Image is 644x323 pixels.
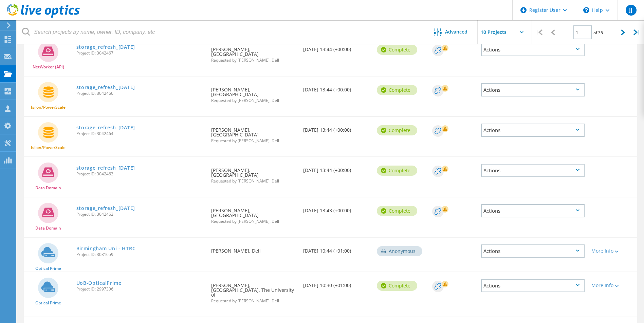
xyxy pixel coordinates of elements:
div: [DATE] 13:44 (+00:00) [300,77,373,99]
div: [DATE] 13:43 (+00:00) [300,197,373,220]
span: Requested by [PERSON_NAME], Dell [211,299,296,303]
div: | [532,20,546,44]
div: Complete [377,206,417,216]
span: Project ID: 3042463 [76,172,205,176]
a: Live Optics Dashboard [7,14,80,19]
div: Actions [481,244,585,258]
a: storage_refresh_[DATE] [76,206,135,211]
div: Complete [377,85,417,95]
a: storage_refresh_[DATE] [76,125,135,130]
span: Advanced [445,29,467,34]
span: Requested by [PERSON_NAME], Dell [211,219,296,223]
span: Project ID: 3042462 [76,212,205,216]
div: Anonymous [377,246,422,256]
svg: \n [583,7,589,13]
div: [PERSON_NAME], [GEOGRAPHIC_DATA] [208,117,300,150]
a: storage_refresh_[DATE] [76,85,135,90]
span: Isilon/PowerScale [31,146,66,150]
div: | [630,20,644,44]
span: Optical Prime [35,266,61,271]
span: Requested by [PERSON_NAME], Dell [211,139,296,143]
span: Optical Prime [35,301,61,305]
span: Project ID: 2997306 [76,287,205,291]
input: Search projects by name, owner, ID, company, etc [17,20,424,44]
a: storage_refresh_[DATE] [76,45,135,49]
div: Actions [481,164,585,177]
div: [PERSON_NAME], Dell [208,238,300,260]
div: [DATE] 13:44 (+00:00) [300,117,373,139]
span: Data Domain [35,186,61,190]
span: Data Domain [35,226,61,230]
div: [PERSON_NAME], [GEOGRAPHIC_DATA] [208,36,300,69]
div: [PERSON_NAME], [GEOGRAPHIC_DATA] [208,157,300,190]
div: Complete [377,166,417,176]
div: Actions [481,83,585,96]
span: Requested by [PERSON_NAME], Dell [211,99,296,103]
span: Isilon/PowerScale [31,105,66,109]
span: Project ID: 3042466 [76,91,205,95]
div: [DATE] 10:30 (+01:00) [300,272,373,295]
div: [DATE] 10:44 (+01:00) [300,238,373,260]
div: Complete [377,45,417,55]
div: Actions [481,43,585,56]
span: Requested by [PERSON_NAME], Dell [211,58,296,62]
span: NetWorker (API) [33,65,64,69]
span: Requested by [PERSON_NAME], Dell [211,179,296,183]
span: Project ID: 3042464 [76,132,205,136]
span: Project ID: 3031659 [76,253,205,257]
a: storage_refresh_[DATE] [76,166,135,170]
div: [PERSON_NAME], [GEOGRAPHIC_DATA], The University of [208,272,300,310]
div: [DATE] 13:44 (+00:00) [300,36,373,59]
div: Actions [481,124,585,137]
div: Complete [377,125,417,135]
span: of 35 [593,30,603,36]
div: Actions [481,204,585,217]
div: More Info [591,283,634,288]
div: More Info [591,249,634,253]
span: Project ID: 3042467 [76,51,205,55]
a: Birmingham Uni - HTRC [76,246,136,251]
span: JJ [629,7,632,13]
div: [DATE] 13:44 (+00:00) [300,157,373,179]
div: Actions [481,279,585,292]
a: UoB-OpticalPrime [76,281,122,285]
div: [PERSON_NAME], [GEOGRAPHIC_DATA] [208,77,300,109]
div: [PERSON_NAME], [GEOGRAPHIC_DATA] [208,197,300,230]
div: Complete [377,281,417,291]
